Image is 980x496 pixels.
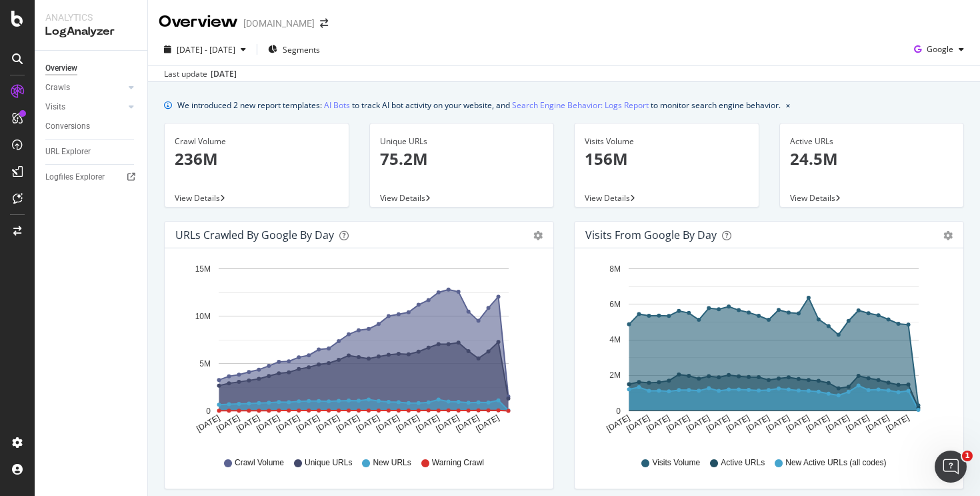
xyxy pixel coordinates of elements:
text: [DATE] [195,413,221,434]
text: [DATE] [215,413,241,434]
svg: A chart. [175,259,538,445]
div: Active URLs [790,136,954,148]
div: Overview [159,11,238,33]
span: Crawl Volume [235,457,284,469]
span: Unique URLs [305,457,352,469]
text: [DATE] [805,413,831,434]
span: New URLs [373,457,411,469]
div: [DATE] [211,68,237,80]
div: [DOMAIN_NAME] [243,17,315,30]
text: [DATE] [315,413,341,434]
a: Conversions [45,119,138,134]
div: Crawl Volume [175,136,339,148]
text: [DATE] [665,413,691,434]
iframe: Intercom live chat [935,451,967,483]
text: [DATE] [785,413,811,434]
text: 15M [195,264,211,274]
span: View Details [585,192,630,204]
text: [DATE] [235,413,261,434]
div: Unique URLs [380,136,544,148]
text: [DATE] [845,413,871,434]
text: [DATE] [454,413,481,434]
div: Analytics [45,11,137,24]
text: [DATE] [825,413,851,434]
text: [DATE] [355,413,381,434]
span: Segments [283,44,320,55]
div: gear [943,231,953,240]
text: 6M [609,300,621,309]
span: View Details [175,192,220,204]
text: [DATE] [375,413,401,434]
text: [DATE] [864,413,891,434]
text: 5M [199,359,211,368]
span: 1 [962,451,973,461]
text: [DATE] [685,413,711,434]
text: [DATE] [725,413,751,434]
div: info banner [164,98,964,112]
a: URL Explorer [45,145,138,159]
text: [DATE] [625,413,651,434]
text: [DATE] [745,413,771,434]
text: [DATE] [415,413,441,434]
text: [DATE] [605,413,631,434]
div: Last update [164,68,237,80]
text: 10M [195,312,211,321]
text: [DATE] [295,413,321,434]
a: Overview [45,61,138,75]
text: [DATE] [335,413,361,434]
div: Overview [45,61,77,75]
div: URLs Crawled by Google by day [175,228,334,242]
a: AI Bots [324,98,350,112]
text: [DATE] [765,413,791,434]
text: 4M [609,335,621,344]
span: [DATE] - [DATE] [177,44,235,55]
text: 2M [609,371,621,381]
text: 8M [609,264,621,274]
text: [DATE] [474,413,501,434]
span: Visits Volume [652,457,700,469]
div: Visits Volume [585,136,749,148]
svg: A chart. [585,259,948,445]
button: [DATE] - [DATE] [159,39,251,60]
p: 75.2M [380,148,544,170]
text: [DATE] [705,413,731,434]
text: 0 [616,407,621,416]
span: Google [927,43,953,55]
button: Segments [263,39,325,60]
div: Visits from Google by day [585,228,717,242]
p: 236M [175,148,339,170]
p: 24.5M [790,148,954,170]
div: LogAnalyzer [45,24,137,39]
text: [DATE] [435,413,461,434]
span: View Details [790,192,835,204]
a: Logfiles Explorer [45,170,138,184]
p: 156M [585,148,749,170]
div: URL Explorer [45,145,91,159]
span: View Details [380,192,425,204]
text: 0 [206,407,211,416]
div: Crawls [45,81,70,95]
a: Crawls [45,81,125,95]
text: [DATE] [275,413,301,434]
div: arrow-right-arrow-left [320,19,328,28]
button: Google [909,39,969,60]
a: Visits [45,100,125,114]
span: Warning Crawl [432,457,484,469]
div: Visits [45,100,65,114]
button: close banner [783,95,793,115]
text: [DATE] [884,413,911,434]
span: New Active URLs (all codes) [785,457,886,469]
div: We introduced 2 new report templates: to track AI bot activity on your website, and to monitor se... [177,98,781,112]
text: [DATE] [255,413,281,434]
div: Logfiles Explorer [45,170,105,184]
text: [DATE] [395,413,421,434]
div: gear [533,231,543,240]
a: Search Engine Behavior: Logs Report [512,98,649,112]
div: Conversions [45,119,90,134]
text: [DATE] [645,413,671,434]
span: Active URLs [721,457,765,469]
